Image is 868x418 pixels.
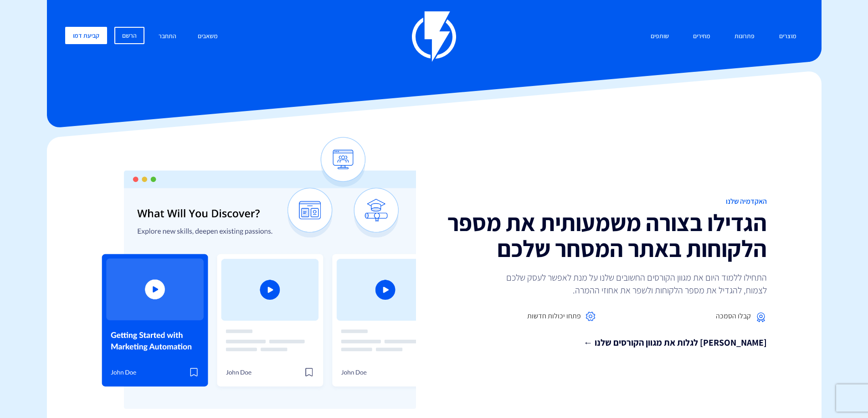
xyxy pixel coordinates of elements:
[114,27,144,44] a: הרשם
[728,27,761,46] a: פתרונות
[441,210,767,262] h2: הגדילו בצורה משמעותית את מספר הלקוחות באתר המסחר שלכם
[191,27,225,46] a: משאבים
[152,27,183,46] a: התחבר
[493,271,767,297] p: התחילו ללמוד היום את מגוון הקורסים החשובים שלנו על מנת לאפשר לעסק שלכם לצמוח, להגדיל את מספר הלקו...
[441,197,767,206] h1: האקדמיה שלנו
[686,27,717,46] a: מחירים
[441,336,767,349] a: [PERSON_NAME] לגלות את מגוון הקורסים שלנו ←
[716,311,751,322] span: קבלו הסמכה
[772,27,803,46] a: מוצרים
[527,311,581,322] span: פתחו יכולות חדשות
[65,27,107,44] a: קביעת דמו
[644,27,676,46] a: שותפים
